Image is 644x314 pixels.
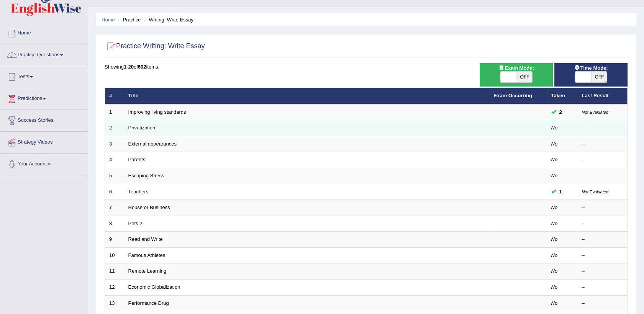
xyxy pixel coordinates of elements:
[124,88,490,104] th: Title
[105,200,124,216] td: 7
[105,88,124,104] th: #
[128,125,156,131] a: Privatization
[582,236,623,243] div: –
[582,190,608,194] small: Not Evaluated
[105,41,205,52] h2: Practice Writing: Write Essay
[582,252,623,259] div: –
[105,184,124,200] td: 6
[128,157,146,162] a: Parents
[551,157,558,162] em: No
[582,156,623,164] div: –
[124,64,134,70] b: 1-20
[128,284,180,290] a: Economic Globalization
[105,63,628,70] div: Showing of items.
[582,284,623,291] div: –
[495,64,537,72] span: Exam Mode:
[591,72,607,82] span: OFF
[551,252,558,258] em: No
[128,173,164,178] a: Escaping Stress
[551,300,558,306] em: No
[516,72,532,82] span: OFF
[105,104,124,120] td: 1
[105,232,124,248] td: 9
[582,300,623,307] div: –
[138,64,146,70] b: 602
[556,108,565,116] span: You can still take this question
[128,252,166,258] a: Famous Athletes
[0,44,88,64] a: Practice Questions
[105,295,124,311] td: 13
[582,124,623,132] div: –
[551,125,558,131] em: No
[128,109,186,115] a: Improving living standards
[582,204,623,211] div: –
[547,88,578,104] th: Taken
[582,110,608,114] small: Not Evaluated
[578,88,628,104] th: Last Result
[128,141,177,147] a: External appearances
[0,110,88,129] a: Success Stories
[128,204,170,210] a: House or Business
[105,168,124,184] td: 5
[105,263,124,280] td: 11
[105,152,124,168] td: 4
[571,64,611,72] span: Time Mode:
[556,188,565,196] span: You can still take this question
[582,268,623,275] div: –
[551,204,558,210] em: No
[128,189,149,195] a: Teachers
[582,220,623,227] div: –
[551,221,558,226] em: No
[480,63,553,87] div: Show exams occurring in exams
[102,17,115,23] a: Home
[0,66,88,85] a: Tests
[494,93,532,98] a: Exam Occurring
[105,120,124,136] td: 2
[105,216,124,232] td: 8
[551,284,558,290] em: No
[128,268,167,274] a: Remote Learning
[105,136,124,152] td: 3
[116,16,141,23] li: Practice
[0,23,88,42] a: Home
[551,173,558,178] em: No
[551,236,558,242] em: No
[0,132,88,151] a: Strategy Videos
[142,16,193,23] li: Writing: Write Essay
[0,154,88,173] a: Your Account
[0,88,88,107] a: Predictions
[128,221,143,226] a: Pets 2
[105,279,124,295] td: 12
[582,141,623,148] div: –
[128,300,169,306] a: Performance Drug
[105,247,124,263] td: 10
[551,268,558,274] em: No
[551,141,558,147] em: No
[128,236,163,242] a: Read and Write
[582,172,623,180] div: –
